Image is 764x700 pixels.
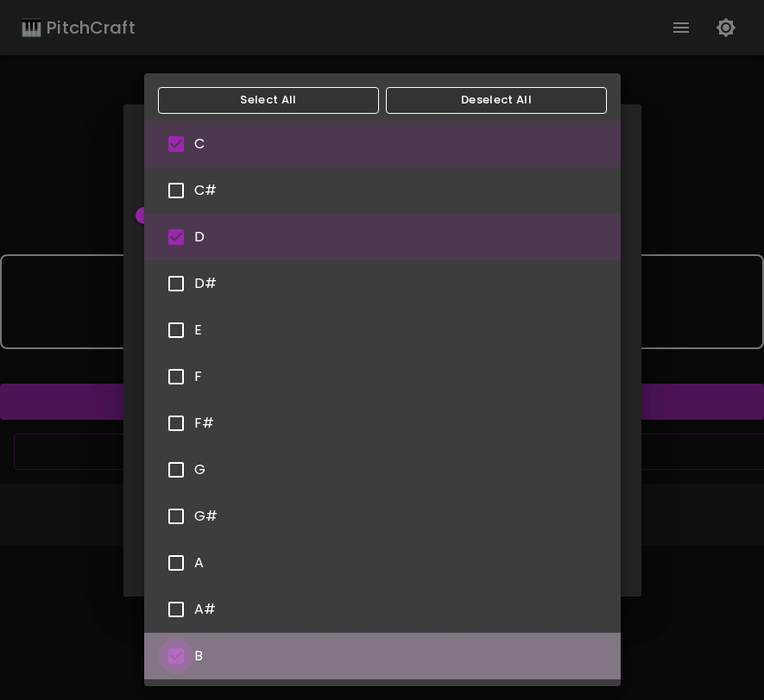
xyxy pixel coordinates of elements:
[158,87,379,114] button: Select All
[194,273,607,294] span: D#
[386,87,607,114] button: Deselect All
[194,646,607,666] span: B
[194,459,607,480] span: G
[194,506,607,527] span: G#
[194,180,607,201] span: C#
[194,366,607,387] span: F
[194,227,607,247] span: D
[194,413,607,434] span: F#
[194,134,607,154] span: C
[194,320,607,341] span: E
[194,553,607,573] span: A
[194,599,607,620] span: A#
